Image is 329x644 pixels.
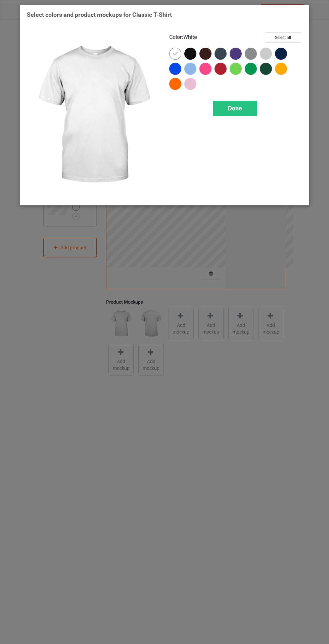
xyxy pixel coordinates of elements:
span: Color [169,34,182,40]
button: Select all [265,32,301,43]
span: White [183,34,197,40]
h4: : [169,34,197,41]
img: heather_texture.png [245,48,257,60]
img: regular.jpg [27,32,160,198]
span: Select colors and product mockups for Classic T-Shirt [27,11,172,18]
span: Done [228,105,242,112]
